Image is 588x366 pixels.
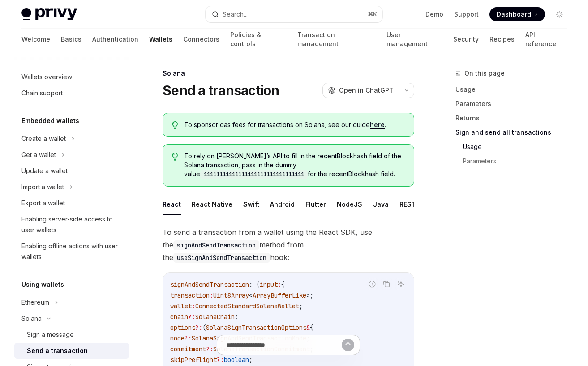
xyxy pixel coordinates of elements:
[370,121,385,129] a: here
[14,69,129,85] a: Wallets overview
[206,323,306,332] span: SolanaSignTransactionOptions
[306,291,313,299] span: >;
[21,149,56,160] div: Get a wallet
[366,278,378,290] button: Report incorrect code
[14,343,129,359] a: Send a transaction
[464,68,505,79] span: On this page
[27,345,88,356] div: Send a transaction
[455,111,574,125] a: Returns
[92,29,138,50] a: Authentication
[14,211,129,238] a: Enabling server-side access to user wallets
[223,9,248,20] div: Search...
[61,29,82,50] a: Basics
[552,7,567,21] button: Toggle dark mode
[21,313,42,324] div: Solana
[381,278,392,290] button: Copy the contents from the code block
[386,29,442,50] a: User management
[21,182,64,192] div: Import a wallet
[21,88,63,98] div: Chain support
[21,72,72,82] div: Wallets overview
[373,194,389,215] button: Java
[163,69,414,78] div: Solana
[249,281,260,289] span: : (
[192,194,232,215] button: React Native
[21,297,49,308] div: Ethereum
[21,241,124,262] div: Enabling offline actions with user wallets
[305,194,326,215] button: Flutter
[163,194,181,215] button: React
[489,29,515,50] a: Recipes
[235,313,238,321] span: ;
[453,29,479,50] a: Security
[200,170,308,179] code: 11111111111111111111111111111111
[170,323,195,332] span: options
[260,281,278,289] span: input
[425,10,443,19] a: Demo
[399,194,428,215] button: REST API
[202,323,206,332] span: (
[278,281,281,289] span: :
[173,240,259,250] code: signAndSendTransaction
[281,281,285,289] span: {
[337,194,362,215] button: NodeJS
[455,97,574,111] a: Parameters
[27,329,74,340] div: Sign a message
[210,291,213,299] span: :
[172,153,178,161] svg: Tip
[213,291,249,299] span: Uint8Array
[170,313,188,321] span: chain
[14,195,129,211] a: Export a wallet
[170,281,249,289] span: signAndSendTransaction
[184,152,405,179] span: To rely on [PERSON_NAME]’s API to fill in the recentBlockhash field of the Solana transaction, pa...
[243,194,259,215] button: Swift
[206,6,382,22] button: Search...⌘K
[21,8,77,21] img: light logo
[184,120,405,129] span: To sponsor gas fees for transactions on Solana, see our guide .
[192,302,195,310] span: :
[310,323,313,332] span: {
[188,313,195,321] span: ?:
[249,291,253,299] span: <
[21,166,68,176] div: Update a wallet
[163,82,279,98] h1: Send a transaction
[489,7,545,21] a: Dashboard
[14,85,129,101] a: Chain support
[21,214,124,235] div: Enabling server-side access to user wallets
[368,11,377,18] span: ⌘ K
[270,194,295,215] button: Android
[463,154,574,168] a: Parameters
[455,82,574,97] a: Usage
[195,313,235,321] span: SolanaChain
[21,133,66,144] div: Create a wallet
[306,323,310,332] span: &
[170,302,192,310] span: wallet
[14,327,129,343] a: Sign a message
[455,125,574,140] a: Sign and send all transactions
[342,339,354,351] button: Send message
[195,302,299,310] span: ConnectedStandardSolanaWallet
[454,10,479,19] a: Support
[497,10,531,19] span: Dashboard
[463,140,574,154] a: Usage
[230,29,287,50] a: Policies & controls
[183,29,219,50] a: Connectors
[395,278,407,290] button: Ask AI
[339,86,394,95] span: Open in ChatGPT
[163,226,414,264] span: To send a transaction from a wallet using the React SDK, use the method from the hook:
[195,323,202,332] span: ?:
[253,291,306,299] span: ArrayBufferLike
[172,121,178,129] svg: Tip
[14,238,129,265] a: Enabling offline actions with user wallets
[299,302,303,310] span: ;
[173,253,270,263] code: useSignAndSendTransaction
[14,163,129,179] a: Update a wallet
[21,279,64,290] h5: Using wallets
[21,29,50,50] a: Welcome
[21,115,79,126] h5: Embedded wallets
[149,29,172,50] a: Wallets
[170,291,210,299] span: transaction
[525,29,567,50] a: API reference
[21,198,65,209] div: Export a wallet
[322,83,399,98] button: Open in ChatGPT
[297,29,376,50] a: Transaction management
